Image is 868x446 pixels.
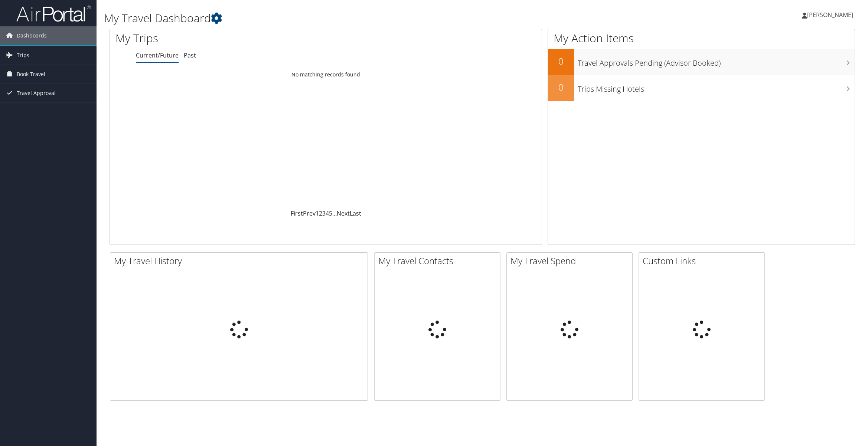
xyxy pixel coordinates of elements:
h3: Travel Approvals Pending (Advisor Booked) [578,54,855,68]
a: Last [350,209,361,217]
a: Current/Future [136,51,179,59]
h1: My Trips [115,30,356,46]
a: [PERSON_NAME] [802,4,861,26]
span: Travel Approval [17,84,56,102]
h2: My Travel Contacts [378,255,500,267]
span: Dashboards [17,26,47,45]
td: No matching records found [110,68,542,81]
img: airportal-logo.png [16,5,91,22]
span: Trips [17,46,29,65]
h2: 0 [548,55,574,68]
h3: Trips Missing Hotels [578,80,855,94]
a: 0Trips Missing Hotels [548,75,855,101]
span: [PERSON_NAME] [807,11,853,19]
h1: My Travel Dashboard [104,10,608,26]
h2: 0 [548,81,574,94]
span: Book Travel [17,65,45,83]
span: … [332,209,337,217]
a: Prev [303,209,316,217]
a: 5 [329,209,332,217]
h2: My Travel Spend [510,255,632,267]
a: Past [184,51,196,59]
h2: My Travel History [114,255,368,267]
a: 4 [326,209,329,217]
a: 1 [316,209,319,217]
a: 2 [319,209,322,217]
a: First [291,209,303,217]
h1: My Action Items [548,30,855,46]
a: 3 [322,209,326,217]
h2: Custom Links [643,255,764,267]
a: 0Travel Approvals Pending (Advisor Booked) [548,49,855,75]
a: Next [337,209,350,217]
